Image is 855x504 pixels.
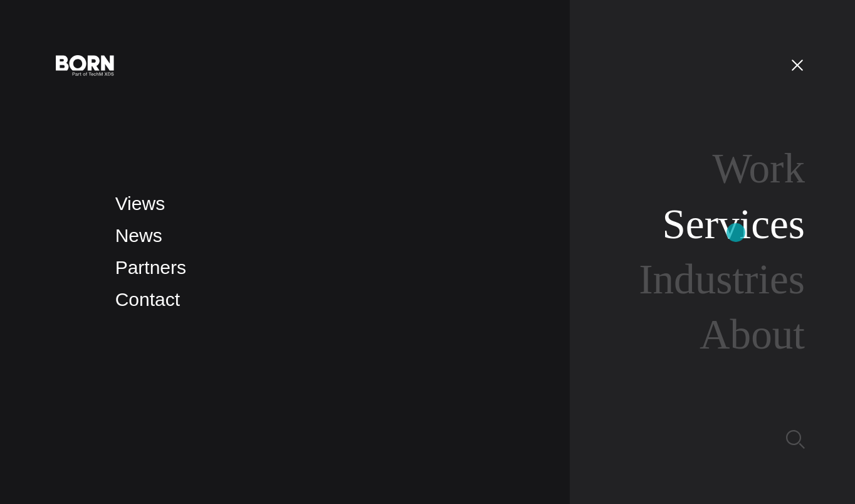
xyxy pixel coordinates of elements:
[712,145,805,192] a: Work
[115,225,162,246] a: News
[786,430,805,449] img: Search
[639,256,805,303] a: Industries
[782,51,812,78] button: Open
[662,201,805,248] a: Services
[115,193,165,214] a: Views
[115,257,186,278] a: Partners
[700,311,805,358] a: About
[115,289,180,310] a: Contact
